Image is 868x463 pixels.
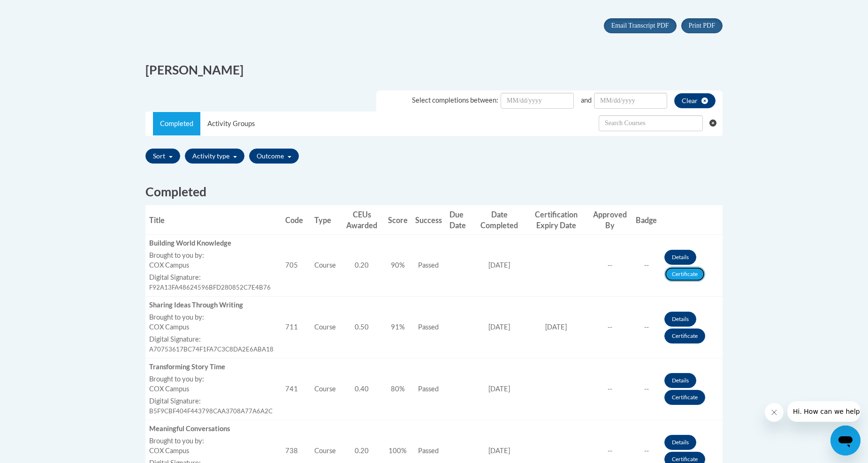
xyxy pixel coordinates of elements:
[488,323,510,331] span: [DATE]
[412,96,498,104] span: Select completions between:
[674,93,716,108] button: clear
[661,235,723,297] td: Actions
[594,93,667,109] input: Date Input
[149,251,278,261] label: Brought to you by:
[388,447,407,455] span: 100%
[149,335,278,344] label: Digital Signature:
[411,358,446,420] td: Passed
[149,407,273,415] span: B5F9CBF404F443798CAA3708A77A6A2C
[488,261,510,269] span: [DATE]
[587,205,632,235] th: Approved By
[664,373,696,388] a: Details button
[587,358,632,420] td: --
[149,374,278,384] label: Brought to you by:
[587,297,632,358] td: --
[149,424,278,434] div: Meaningful Conversations
[145,61,427,79] h2: [PERSON_NAME]
[661,205,723,235] th: Actions
[149,284,271,291] span: F92A13FA48624596BFD280852C7E4B76
[581,96,592,104] span: and
[411,205,446,235] th: Success
[145,205,282,235] th: Title
[145,183,723,201] h2: Completed
[525,205,587,235] th: Certification Expiry Date
[340,205,384,235] th: CEUs Awarded
[664,390,705,405] a: Certificate
[149,261,189,269] span: COX Campus
[664,250,696,265] a: Details button
[200,112,262,135] a: Activity Groups
[149,323,189,331] span: COX Campus
[501,93,574,109] input: Date Input
[664,267,705,282] a: Certificate
[249,149,299,164] button: Outcome
[384,205,411,235] th: Score
[787,401,860,422] iframe: Message from company
[545,323,567,331] span: [DATE]
[311,235,340,297] td: Course
[149,313,278,322] label: Brought to you by:
[149,447,189,455] span: COX Campus
[664,312,696,327] a: Details button
[153,112,200,135] a: Completed
[664,329,705,344] a: Certificate
[391,385,405,393] span: 80%
[343,446,381,456] div: 0.20
[343,384,381,394] div: 0.40
[830,426,860,456] iframe: Button to launch messaging window
[765,403,784,422] iframe: Close message
[661,358,723,420] td: Actions
[311,358,340,420] td: Course
[599,115,703,131] input: Search Withdrawn Transcripts
[709,112,722,134] button: Clear searching
[149,273,278,283] label: Digital Signature:
[343,322,381,332] div: 0.50
[488,447,510,455] span: [DATE]
[282,205,311,235] th: Code
[391,261,405,269] span: 90%
[446,205,474,235] th: Due Date
[343,261,381,270] div: 0.20
[632,235,661,297] td: --
[145,149,180,164] button: Sort
[311,205,340,235] th: Type
[474,205,525,235] th: Date Completed
[632,358,661,420] td: --
[149,396,278,406] label: Digital Signature:
[149,300,278,310] div: Sharing Ideas Through Writing
[488,385,510,393] span: [DATE]
[411,297,446,358] td: Passed
[632,297,661,358] td: --
[604,18,677,33] button: Email Transcript PDF
[282,297,311,358] td: 711
[311,297,340,358] td: Course
[611,22,669,29] span: Email Transcript PDF
[282,235,311,297] td: 705
[632,205,661,235] th: Badge
[661,297,723,358] td: Actions
[149,385,189,393] span: COX Campus
[149,239,278,248] div: Building World Knowledge
[391,323,405,331] span: 91%
[411,235,446,297] td: Passed
[149,345,274,353] span: A70753617BC74F1FA7C3C8DA2E6ABA18
[185,149,244,164] button: Activity type
[149,362,278,372] div: Transforming Story Time
[587,235,632,297] td: --
[664,435,696,450] a: Details button
[681,18,723,33] button: Print PDF
[282,358,311,420] td: 741
[689,22,715,29] span: Print PDF
[6,7,76,14] span: Hi. How can we help?
[149,436,278,446] label: Brought to you by:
